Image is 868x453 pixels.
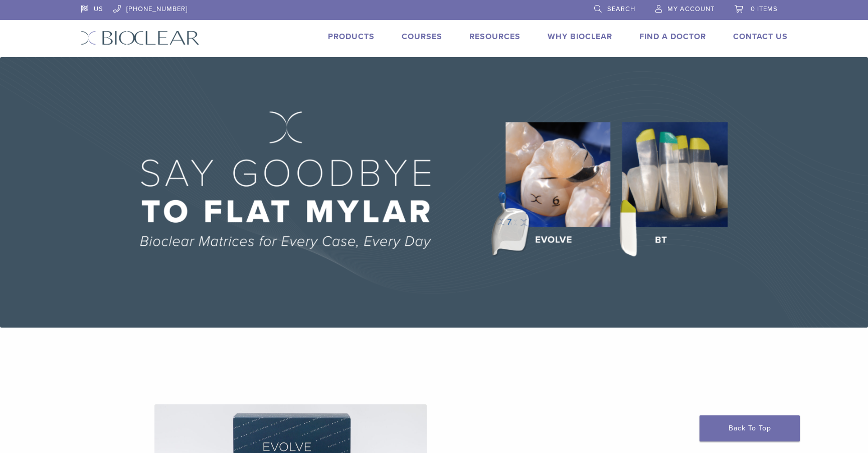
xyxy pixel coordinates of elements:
[751,5,778,13] span: 0 items
[469,32,520,42] a: Resources
[607,5,635,13] span: Search
[402,32,442,42] a: Courses
[639,32,706,42] a: Find A Doctor
[328,32,375,42] a: Products
[548,32,612,42] a: Why Bioclear
[667,5,715,13] span: My Account
[81,31,200,45] img: Bioclear
[733,32,788,42] a: Contact Us
[700,415,800,441] a: Back To Top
